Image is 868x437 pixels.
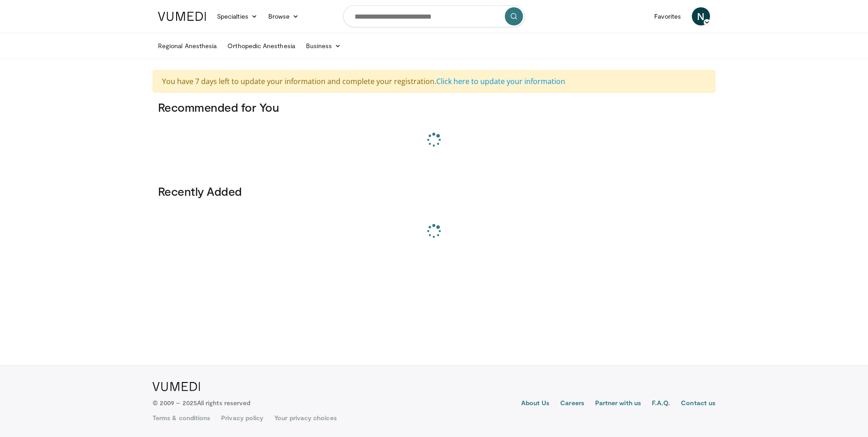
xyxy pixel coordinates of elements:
a: Terms & conditions [153,413,210,422]
h3: Recommended for You [158,100,710,114]
a: Contact us [681,398,715,409]
a: Browse [263,7,305,25]
a: N [692,7,710,25]
h3: Recently Added [158,184,710,199]
span: All rights reserved [197,399,250,407]
a: F.A.Q. [652,398,670,409]
a: Orthopedic Anesthesia [222,37,300,55]
a: Partner with us [595,398,641,409]
a: Specialties [212,7,263,25]
a: Careers [560,398,584,409]
img: VuMedi Logo [153,382,200,391]
a: Click here to update your information [436,76,565,86]
a: Favorites [649,7,686,25]
a: About Us [521,398,550,409]
a: Your privacy choices [274,413,336,422]
a: Business [301,37,347,55]
input: Search topics, interventions [343,5,525,27]
a: Regional Anesthesia [153,37,222,55]
p: © 2009 – 2025 [153,398,250,407]
img: VuMedi Logo [158,12,206,21]
div: You have 7 days left to update your information and complete your registration. [153,70,715,93]
a: Privacy policy [221,413,263,422]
